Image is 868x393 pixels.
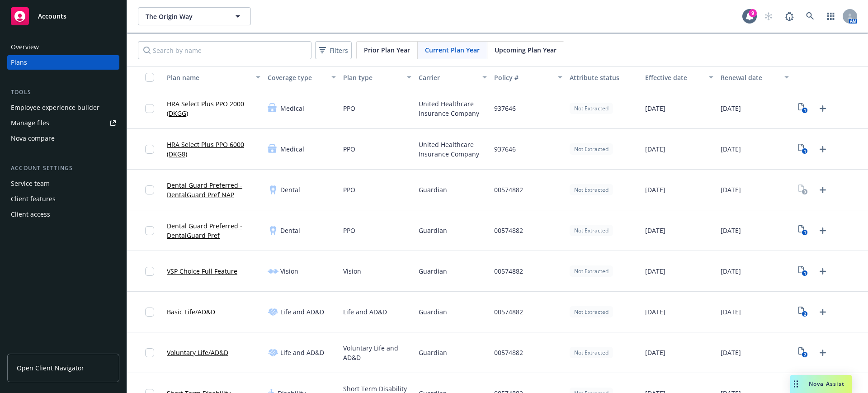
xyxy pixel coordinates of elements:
div: Plans [11,55,27,70]
span: 00574882 [494,348,523,357]
a: Start snowing [759,7,778,25]
span: 00574882 [494,226,523,235]
span: Guardian [419,185,447,194]
button: Filters [315,41,352,59]
span: Accounts [38,13,66,20]
div: Carrier [419,73,477,82]
a: View Plan Documents [796,142,811,156]
span: Dental [280,226,300,235]
a: HRA Select Plus PPO 2000 (DKGG) [167,99,260,118]
span: [DATE] [721,104,741,113]
span: Current Plan Year [425,45,480,55]
a: Upload Plan Documents [816,346,830,360]
div: Manage files [11,116,49,130]
text: 1 [804,270,806,276]
div: Not Extracted [570,347,613,358]
a: Upload Plan Documents [816,264,830,279]
span: The Origin Way [146,12,224,21]
div: Service team [11,176,50,191]
span: [DATE] [721,226,741,235]
span: Nova Assist [809,380,844,388]
div: 9 [749,9,757,17]
div: Not Extracted [570,143,613,155]
div: Nova compare [11,131,55,146]
span: PPO [343,104,355,113]
span: [DATE] [645,226,665,235]
span: Life and AD&D [280,348,324,357]
input: Toggle Row Selected [145,267,154,276]
button: Nova Assist [790,375,852,393]
button: Plan type [340,66,415,88]
button: Carrier [415,66,491,88]
a: Dental Guard Preferred - DentalGuard Pref NAP [167,180,260,199]
div: Employee experience builder [11,100,99,115]
span: United Healthcare Insurance Company [419,99,487,118]
div: Client access [11,207,50,222]
span: 937646 [494,144,516,154]
text: 2 [804,311,806,317]
span: Life and AD&D [343,307,387,317]
a: View Plan Documents [796,346,811,360]
span: Vision [280,266,298,276]
div: Policy # [494,73,552,82]
div: Renewal date [721,73,779,82]
button: Coverage type [264,66,340,88]
input: Toggle Row Selected [145,104,154,113]
button: Effective date [642,66,717,88]
input: Select all [145,73,154,82]
a: View Plan Documents [796,305,811,319]
span: [DATE] [645,266,665,276]
button: Renewal date [717,66,793,88]
div: Plan type [343,73,401,82]
a: Service team [7,176,119,191]
input: Toggle Row Selected [145,308,154,317]
span: Guardian [419,226,447,235]
span: [DATE] [721,144,741,154]
span: [DATE] [645,104,665,113]
button: Policy # [491,66,566,88]
span: 937646 [494,104,516,113]
div: Drag to move [790,375,802,393]
span: Dental [280,185,300,194]
button: Plan name [163,66,264,88]
a: View Plan Documents [796,264,811,279]
span: Voluntary Life and AD&D [343,343,411,362]
div: Tools [7,88,119,97]
div: Not Extracted [570,103,613,114]
a: Voluntary Life/AD&D [167,348,228,357]
a: Manage files [7,116,119,130]
text: 1 [804,148,806,154]
span: Life and AD&D [280,307,324,317]
span: PPO [343,144,355,154]
span: Vision [343,266,361,276]
span: [DATE] [721,266,741,276]
a: Plans [7,55,119,70]
a: Accounts [7,4,119,29]
span: Filters [330,46,348,55]
a: Upload Plan Documents [816,223,830,238]
a: View Plan Documents [796,223,811,238]
span: [DATE] [645,348,665,357]
div: Not Extracted [570,306,613,317]
a: Client access [7,207,119,222]
div: Overview [11,40,39,54]
span: PPO [343,226,355,235]
input: Toggle Row Selected [145,226,154,235]
span: Guardian [419,348,447,357]
div: Attribute status [570,73,638,82]
a: Overview [7,40,119,54]
span: [DATE] [645,144,665,154]
text: 2 [804,352,806,358]
a: Switch app [822,7,840,25]
input: Search by name [138,41,311,59]
span: Guardian [419,307,447,317]
a: Upload Plan Documents [816,305,830,319]
span: Filters [317,44,350,57]
a: Report a Bug [780,7,798,25]
span: Guardian [419,266,447,276]
span: United Healthcare Insurance Company [419,140,487,159]
span: [DATE] [721,307,741,317]
span: [DATE] [645,307,665,317]
input: Toggle Row Selected [145,145,154,154]
a: View Plan Documents [796,183,811,197]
